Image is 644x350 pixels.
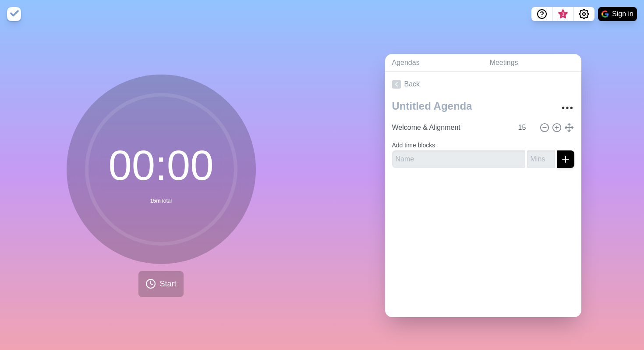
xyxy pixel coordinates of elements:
[159,278,176,290] span: Start
[389,119,513,136] input: Name
[392,150,525,168] input: Name
[483,54,581,72] a: Meetings
[7,7,21,21] img: timeblocks logo
[559,11,566,18] span: 3
[392,142,435,149] label: Add time blocks
[531,7,552,21] button: Help
[385,54,483,72] a: Agendas
[527,150,555,168] input: Mins
[138,271,183,297] button: Start
[598,7,637,21] button: Sign in
[552,7,573,21] button: What’s new
[515,119,536,136] input: Mins
[602,11,609,18] img: google logo
[573,7,594,21] button: Settings
[559,99,576,117] button: More
[385,72,581,96] a: Back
